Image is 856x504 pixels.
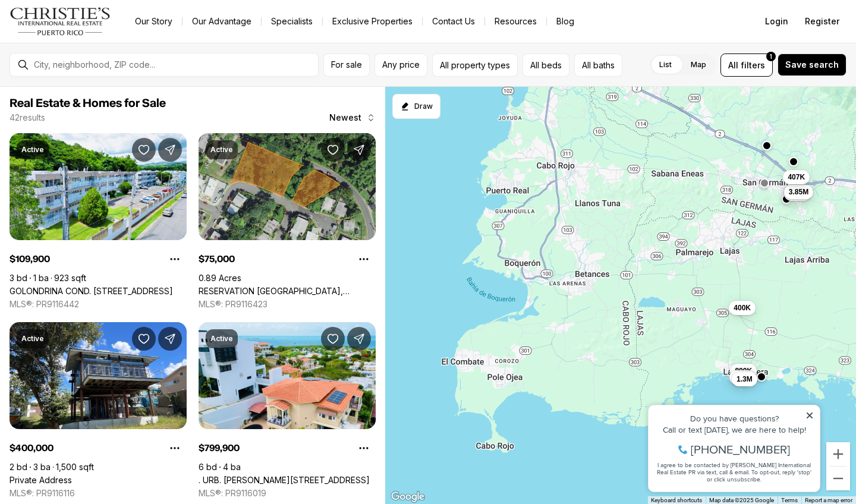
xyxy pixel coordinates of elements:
[322,106,383,130] button: Newest
[547,13,584,30] a: Blog
[734,372,751,382] span: 289K
[729,370,756,384] button: 289K
[331,60,362,70] span: For sale
[758,10,795,33] button: Login
[728,59,738,71] span: All
[132,327,156,351] button: Save Property:
[781,497,798,503] a: Terms (opens in new tab)
[770,52,772,61] span: 1
[10,113,45,122] p: 42 results
[15,73,169,96] span: I agree to be contacted by [PERSON_NAME] International Real Estate PR via text, call & email. To ...
[423,13,484,30] button: Contact Us
[321,327,345,351] button: Save Property: . URB. MONTE FLORIDO #B-13
[523,53,569,77] button: All beds
[729,300,756,314] button: 400K
[347,138,371,162] button: Share Property
[132,138,156,162] button: Save Property: GOLONDRINA COND. ESTANCIAS DEL SAN GERMAN #102-C
[681,54,716,75] label: Map
[158,138,182,162] button: Share Property
[12,38,172,46] div: Call or text [DATE], we are here to help!
[323,53,370,77] button: For sale
[778,53,846,76] button: Save search
[163,247,187,271] button: Property options
[182,13,261,30] a: Our Advantage
[210,145,233,155] p: Active
[10,475,72,486] a: Private Address
[10,286,173,297] a: GOLONDRINA COND. ESTANCIAS DEL SAN GERMAN #102-C, SAN GERMAN PR, 00683
[199,475,370,486] a: . URB. MONTE FLORIDO #B-13, LAJAS PR, 00667
[785,60,839,70] span: Save search
[321,138,345,162] button: Save Property: RESERVATION SABANA
[323,13,422,30] a: Exclusive Properties
[21,334,44,344] p: Active
[720,53,773,77] button: Allfilters1
[784,185,813,199] button: 3.85M
[432,53,518,77] button: All property types
[788,172,805,182] span: 407K
[210,334,233,344] p: Active
[21,145,44,155] p: Active
[730,364,757,378] button: 800K
[262,13,322,30] a: Specialists
[784,187,811,201] button: 110K
[650,54,681,75] label: List
[735,366,752,376] span: 800K
[12,27,172,35] div: Do you have questions?
[765,17,788,26] span: Login
[352,436,376,460] button: Property options
[10,97,166,109] span: Real Estate & Homes for Sale
[158,327,182,351] button: Share Property
[382,60,420,70] span: Any price
[741,59,765,71] span: filters
[329,113,361,122] span: Newest
[352,247,376,271] button: Property options
[737,374,753,383] span: 1.3M
[199,286,376,297] a: RESERVATION SABANA, SABANA GRANDE PR, 00637
[789,187,808,197] span: 3.85M
[805,17,839,26] span: Register
[347,327,371,351] button: Share Property
[783,170,810,184] button: 407K
[709,497,774,503] span: Map data ©2025 Google
[49,56,148,68] span: [PHONE_NUMBER]
[805,497,852,503] a: Report a map error
[485,13,546,30] a: Resources
[10,7,111,36] img: logo
[163,436,187,460] button: Property options
[826,442,850,466] button: Zoom in
[826,467,850,490] button: Zoom out
[392,94,440,119] button: Start drawing
[798,10,846,33] button: Register
[125,13,182,30] a: Our Story
[374,53,427,77] button: Any price
[732,371,757,386] button: 1.3M
[574,53,622,77] button: All baths
[734,303,751,312] span: 400K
